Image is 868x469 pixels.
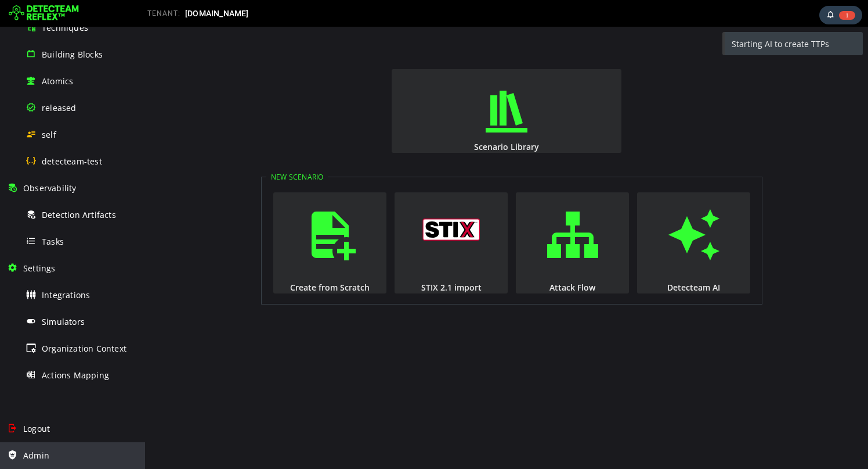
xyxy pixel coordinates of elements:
[42,102,77,113] span: released
[42,316,85,327] span: Simulators
[9,4,79,23] img: Detecteam logo
[42,129,56,140] span: self
[127,255,243,266] div: Create from Scratch
[147,9,180,17] span: TENANT:
[121,145,183,155] legend: New Scenario
[819,6,862,24] div: Task Notifications
[42,76,73,87] span: Atomics
[42,156,102,167] span: detecteam-test
[42,370,109,381] span: Actions Mapping
[42,289,90,300] span: Integrations
[23,450,49,461] span: Admin
[42,209,116,220] span: Detection Artifacts
[491,255,606,266] div: Detecteam AI
[249,166,363,267] button: STIX 2.1 import
[580,5,718,30] div: Starting AI to create TTPs
[839,11,855,20] span: 1
[128,166,241,267] button: Create from Scratch
[42,49,103,60] span: Building Blocks
[248,255,364,266] div: STIX 2.1 import
[185,9,249,18] span: [DOMAIN_NAME]
[42,22,88,33] span: Techniques
[23,423,50,434] span: Logout
[247,42,476,126] button: Scenario Library
[277,192,335,214] img: logo_stix.svg
[23,182,77,194] span: Observability
[42,343,126,354] span: Organization Context
[23,263,56,274] span: Settings
[492,166,605,267] button: Detecteam AI
[245,114,478,126] div: Scenario Library
[371,166,484,267] button: Attack Flow
[42,236,64,247] span: Tasks
[370,255,485,266] div: Attack Flow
